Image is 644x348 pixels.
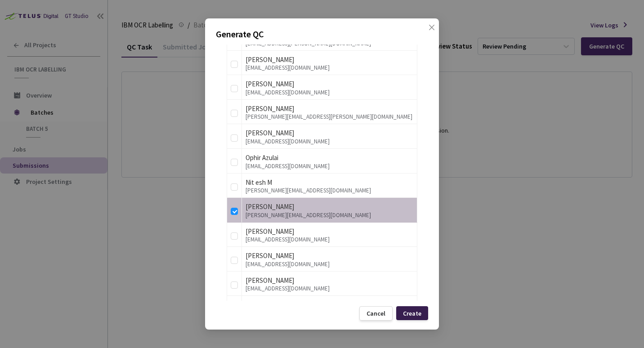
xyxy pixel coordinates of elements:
[246,65,413,71] div: [EMAIL_ADDRESS][DOMAIN_NAME]
[246,299,413,310] div: [PERSON_NAME]
[246,212,413,219] div: [PERSON_NAME][EMAIL_ADDRESS][DOMAIN_NAME]
[216,27,428,41] p: Generate QC
[428,24,435,49] span: close
[246,250,413,261] div: [PERSON_NAME]
[246,89,413,96] div: [EMAIL_ADDRESS][DOMAIN_NAME]
[246,187,413,194] div: [PERSON_NAME][EMAIL_ADDRESS][DOMAIN_NAME]
[246,201,413,212] div: [PERSON_NAME]
[246,79,413,89] div: [PERSON_NAME]
[246,114,413,120] div: [PERSON_NAME][EMAIL_ADDRESS][PERSON_NAME][DOMAIN_NAME]
[246,261,413,268] div: [EMAIL_ADDRESS][DOMAIN_NAME]
[419,24,434,38] button: Close
[403,310,421,317] div: Create
[246,226,413,237] div: [PERSON_NAME]
[246,236,413,243] div: [EMAIL_ADDRESS][DOMAIN_NAME]
[246,177,413,188] div: Nit esh M
[246,152,413,163] div: Ophir Azulai
[246,138,413,145] div: [EMAIL_ADDRESS][DOMAIN_NAME]
[246,286,413,292] div: [EMAIL_ADDRESS][DOMAIN_NAME]
[367,310,385,317] div: Cancel
[246,275,413,286] div: [PERSON_NAME]
[246,163,413,170] div: [EMAIL_ADDRESS][DOMAIN_NAME]
[246,40,413,47] div: [EMAIL_ADDRESS][PERSON_NAME][DOMAIN_NAME]
[246,128,413,138] div: [PERSON_NAME]
[246,103,413,114] div: [PERSON_NAME]
[246,54,413,65] div: [PERSON_NAME]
